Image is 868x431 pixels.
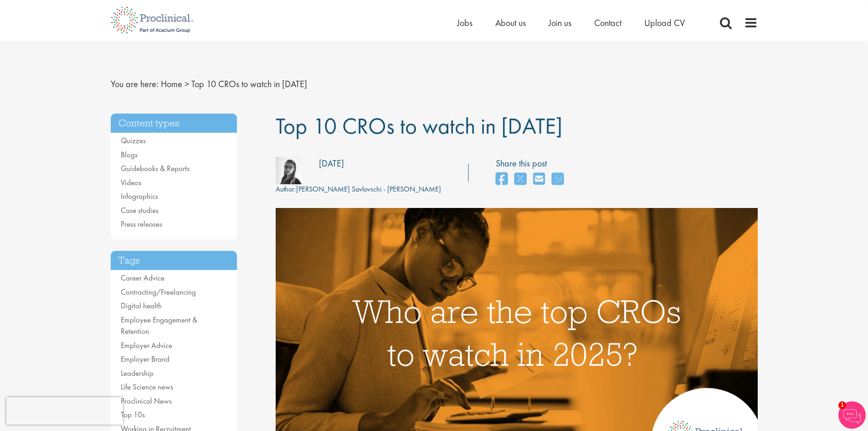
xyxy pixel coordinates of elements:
a: share on twitter [514,170,526,189]
a: share on facebook [496,170,508,189]
a: share on email [533,170,545,189]
span: Top 10 CROs to watch in [DATE] [191,78,307,90]
a: Quizzes [121,135,146,145]
a: breadcrumb link [161,78,182,90]
a: Upload CV [644,17,685,29]
a: Press releases [121,219,162,229]
iframe: reCAPTCHA [6,397,123,425]
a: Digital health [121,301,162,311]
a: Career Advice [121,273,164,283]
a: Employer Advice [121,340,172,350]
a: Top 10s [121,410,145,420]
h3: Tags [111,251,237,270]
a: Leadership [121,368,154,378]
a: Blogs [121,150,138,160]
div: [PERSON_NAME] Savlovschi - [PERSON_NAME] [276,184,441,195]
a: About us [495,17,526,29]
a: Life Science news [121,382,173,392]
a: Join us [549,17,571,29]
img: fff6768c-7d58-4950-025b-08d63f9598ee [276,157,303,184]
span: Top 10 CROs to watch in [DATE] [276,111,562,140]
a: Contact [594,17,621,29]
a: Videos [121,177,141,187]
h3: Content types [111,114,237,133]
a: Infographics [121,191,158,201]
span: 1 [838,401,846,409]
a: share on whats app [552,170,564,189]
a: Employer Brand [121,354,169,364]
a: Guidebooks & Reports [121,163,190,173]
a: Employee Engagement & Retention [121,315,197,337]
a: Contracting/Freelancing [121,287,196,297]
a: Proclinical News [121,396,172,406]
div: [DATE] [319,157,344,170]
label: Share this post [496,157,568,170]
a: Jobs [457,17,473,29]
a: Case studies [121,205,159,215]
span: You are here: [111,78,159,90]
img: Chatbot [838,401,866,429]
span: > [185,78,189,90]
span: Author: [276,184,296,194]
